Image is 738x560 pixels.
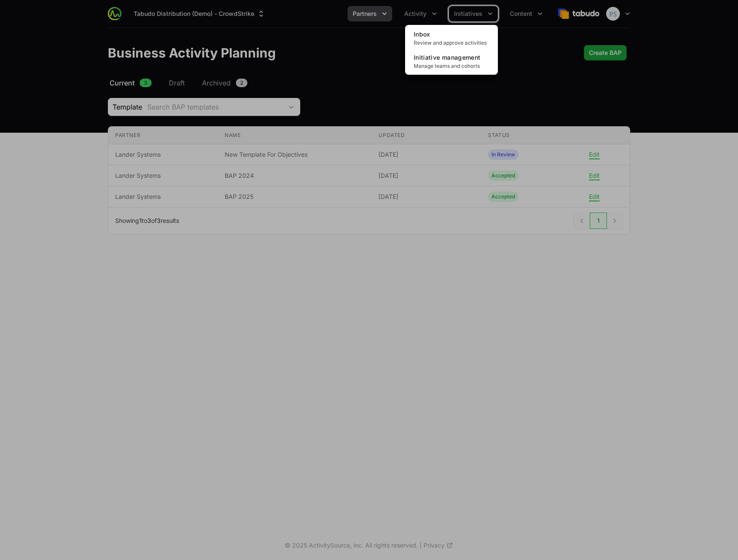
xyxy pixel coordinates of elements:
[449,6,498,21] div: Initiatives menu
[414,63,489,70] span: Manage teams and cohorts
[122,6,548,21] div: Main navigation
[407,50,496,73] a: Initiative managementManage teams and cohorts
[414,40,489,46] span: Review and approve activities
[414,30,430,38] span: Inbox
[407,27,496,50] a: InboxReview and approve activities
[414,54,480,61] span: Initiative management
